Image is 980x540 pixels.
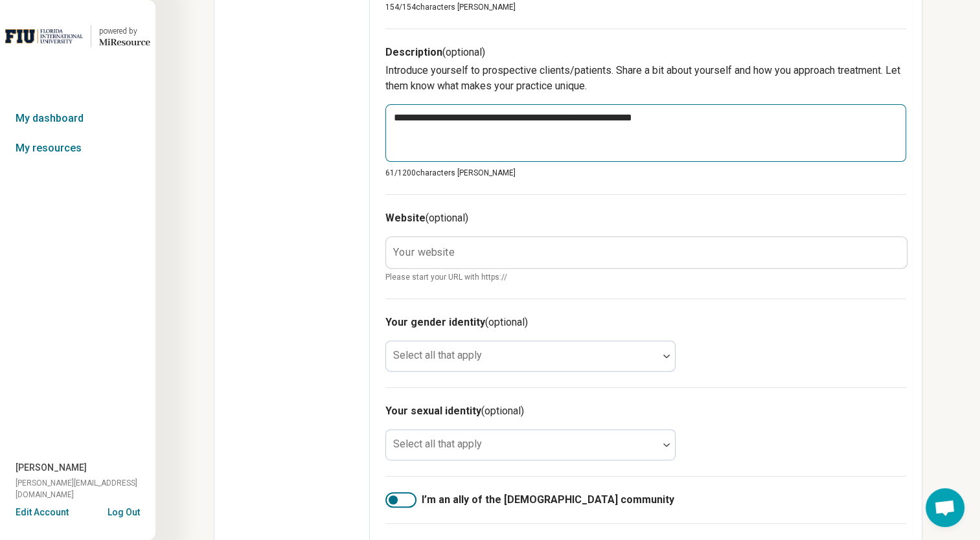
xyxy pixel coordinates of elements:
[393,349,482,361] label: Select all that apply
[393,438,482,450] label: Select all that apply
[385,45,906,60] h3: Description
[393,247,455,257] label: Your website
[99,25,150,37] div: powered by
[5,21,150,52] a: Florida International Universitypowered by
[926,488,964,527] a: Open chat
[16,477,155,501] span: [PERSON_NAME][EMAIL_ADDRESS][DOMAIN_NAME]
[385,1,906,13] p: 154/ 154 characters [PERSON_NAME]
[385,167,906,179] p: 61/ 1200 characters [PERSON_NAME]
[485,316,528,328] span: (optional)
[481,405,524,417] span: (optional)
[426,212,468,224] span: (optional)
[16,461,87,475] span: [PERSON_NAME]
[385,63,906,94] p: Introduce yourself to prospective clients/patients. Share a bit about yourself and how you approa...
[422,492,674,508] span: I’m an ally of the [DEMOGRAPHIC_DATA] community
[5,21,83,52] img: Florida International University
[385,315,906,330] h3: Your gender identity
[385,403,906,419] h3: Your sexual identity
[442,46,485,58] span: (optional)
[108,506,140,516] button: Log Out
[385,210,906,226] h3: Website
[385,271,906,283] span: Please start your URL with https://
[16,506,69,519] button: Edit Account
